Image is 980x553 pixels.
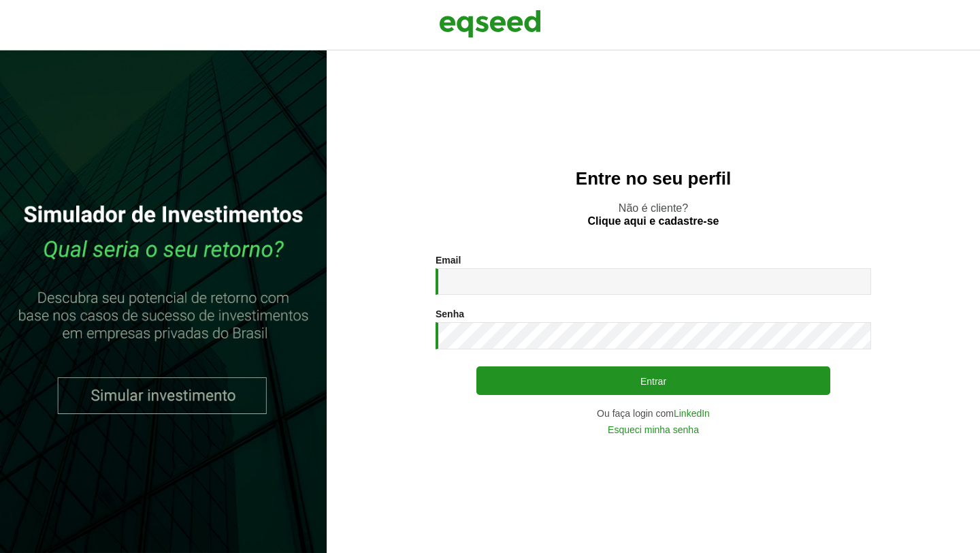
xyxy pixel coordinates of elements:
[436,255,461,265] label: Email
[588,216,719,227] a: Clique aqui e cadastre-se
[354,202,953,227] p: Não é cliente?
[436,409,871,418] div: Ou faça login com
[476,366,830,395] button: Entrar
[674,409,710,418] a: LinkedIn
[436,309,464,319] label: Senha
[354,169,953,189] h2: Entre no seu perfil
[439,7,541,41] img: EqSeed Logo
[608,425,699,434] a: Esqueci minha senha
